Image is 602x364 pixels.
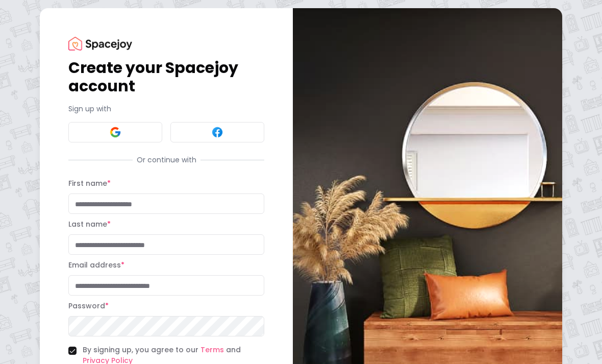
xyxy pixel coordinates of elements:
a: Terms [200,345,224,355]
label: Email address [68,260,124,270]
h1: Create your Spacejoy account [68,59,264,95]
img: Facebook signin [211,126,223,138]
label: Last name [68,219,111,229]
span: Or continue with [133,155,200,165]
img: Google signin [109,126,121,138]
p: Sign up with [68,104,264,114]
label: First name [68,178,111,188]
label: Password [68,301,109,311]
img: Spacejoy Logo [68,37,132,51]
